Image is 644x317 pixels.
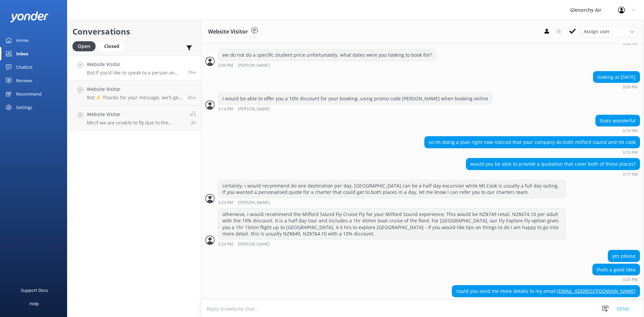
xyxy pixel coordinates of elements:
[87,111,185,118] h4: Website Visitor
[187,69,196,75] span: Aug 21 2025 03:07pm (UTC +12:00) Pacific/Auckland
[218,242,233,247] strong: 3:24 PM
[238,201,270,205] span: [PERSON_NAME]
[99,41,124,51] div: Closed
[87,120,185,126] p: Me: if we are unable to fly due to the weather conditions, you will be refunded the flight portio...
[16,60,33,74] div: Chatbot
[218,106,492,111] div: Aug 21 2025 03:14pm (UTC +12:00) Pacific/Auckland
[218,49,436,61] div: we do not do a specific student price unfortunately. what dates were you looking to book for?
[16,47,29,60] div: Inbox
[424,150,640,155] div: Aug 21 2025 03:15pm (UTC +12:00) Pacific/Auckland
[191,120,196,125] span: Aug 21 2025 12:54pm (UTC +12:00) Pacific/Auckland
[87,95,182,101] p: Bot: ⚡ Thanks for your message, we'll get back to you as soon as we can. You're also welcome to k...
[67,55,201,81] a: Website VisitorBot:If you’d like to speak to a person on the Glenorchy Air team, please call [PHO...
[623,42,638,46] strong: 3:08 PM
[623,85,638,89] strong: 3:09 PM
[593,264,640,275] div: thats a good idea
[30,297,39,310] div: Help
[623,300,638,304] strong: 3:26 PM
[474,41,640,46] div: Aug 21 2025 03:08pm (UTC +12:00) Pacific/Auckland
[596,115,640,126] div: thats wonderful
[238,242,270,247] span: [PERSON_NAME]
[557,288,636,294] a: [EMAIL_ADDRESS][DOMAIN_NAME]
[466,158,640,170] div: would you be able to provide a quotation that cover both of these places?
[218,201,233,205] strong: 3:23 PM
[208,28,248,36] h3: Website Visitor
[99,42,128,50] a: Closed
[72,41,96,51] div: Open
[580,26,637,37] div: Assign User
[595,128,640,133] div: Aug 21 2025 03:14pm (UTC +12:00) Pacific/Auckland
[21,283,48,297] div: Support Docs
[218,63,233,68] strong: 3:09 PM
[593,85,640,89] div: Aug 21 2025 03:09pm (UTC +12:00) Pacific/Auckland
[16,87,42,101] div: Recommend
[238,107,270,111] span: [PERSON_NAME]
[72,25,196,38] h2: Conversations
[218,63,436,68] div: Aug 21 2025 03:09pm (UTC +12:00) Pacific/Auckland
[16,74,32,87] div: Reviews
[452,299,640,304] div: Aug 21 2025 03:26pm (UTC +12:00) Pacific/Auckland
[87,86,182,93] h4: Website Visitor
[72,42,99,50] a: Open
[187,95,196,100] span: Aug 21 2025 02:44pm (UTC +12:00) Pacific/Auckland
[218,93,492,104] div: I would be able to offer you a 10% discount for your booking, using promo code [PERSON_NAME] when...
[623,129,638,133] strong: 3:14 PM
[218,200,566,205] div: Aug 21 2025 03:23pm (UTC +12:00) Pacific/Auckland
[608,250,640,262] div: yes please
[593,71,640,83] div: looking at [DATE]
[218,209,566,240] div: otherwise, I would recommend the Milford Sound Fly Cruise Fly for your Milford Sound experience. ...
[623,278,638,282] strong: 3:25 PM
[67,106,201,131] a: Website VisitorMe:if we are unable to fly due to the weather conditions, you will be refunded the...
[425,137,640,148] div: so im doing a plan right now noticed that your company do both milford sound and mt cook
[452,285,640,297] div: could you send me more details to my email:
[592,277,640,282] div: Aug 21 2025 03:25pm (UTC +12:00) Pacific/Auckland
[67,81,201,106] a: Website VisitorBot:⚡ Thanks for your message, we'll get back to you as soon as we can. You're als...
[16,101,32,114] div: Settings
[218,180,566,198] div: certainly, i would recommend do one destination per day, [GEOGRAPHIC_DATA] can be a half day excu...
[623,151,638,155] strong: 3:15 PM
[218,107,233,111] strong: 3:14 PM
[218,242,566,247] div: Aug 21 2025 03:24pm (UTC +12:00) Pacific/Auckland
[238,63,270,68] span: [PERSON_NAME]
[623,172,638,176] strong: 3:17 PM
[584,28,610,35] span: Assign user
[87,61,182,68] h4: Website Visitor
[466,172,640,176] div: Aug 21 2025 03:17pm (UTC +12:00) Pacific/Auckland
[10,11,49,22] img: yonder-white-logo.png
[87,70,182,76] p: Bot: If you’d like to speak to a person on the Glenorchy Air team, please call [PHONE_NUMBER] or ...
[16,34,29,47] div: Home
